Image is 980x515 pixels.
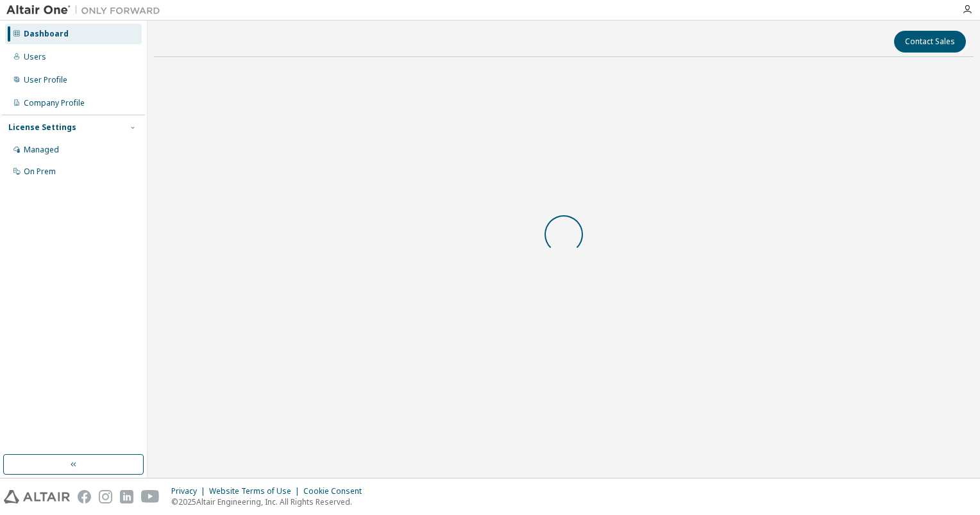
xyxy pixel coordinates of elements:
p: © 2025 Altair Engineering, Inc. All Rights Reserved. [171,496,369,507]
div: Cookie Consent [303,486,369,496]
div: License Settings [8,122,76,133]
img: youtube.svg [141,490,160,503]
img: linkedin.svg [120,490,133,503]
div: User Profile [24,75,67,85]
div: Users [24,52,46,62]
button: Contact Sales [894,31,966,53]
div: Managed [24,145,59,155]
img: altair_logo.svg [4,490,70,503]
img: facebook.svg [78,490,91,503]
div: Dashboard [24,29,69,39]
img: Altair One [6,4,167,17]
img: instagram.svg [99,490,112,503]
div: On Prem [24,167,56,177]
div: Website Terms of Use [209,486,303,496]
div: Company Profile [24,98,85,108]
div: Privacy [171,486,209,496]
